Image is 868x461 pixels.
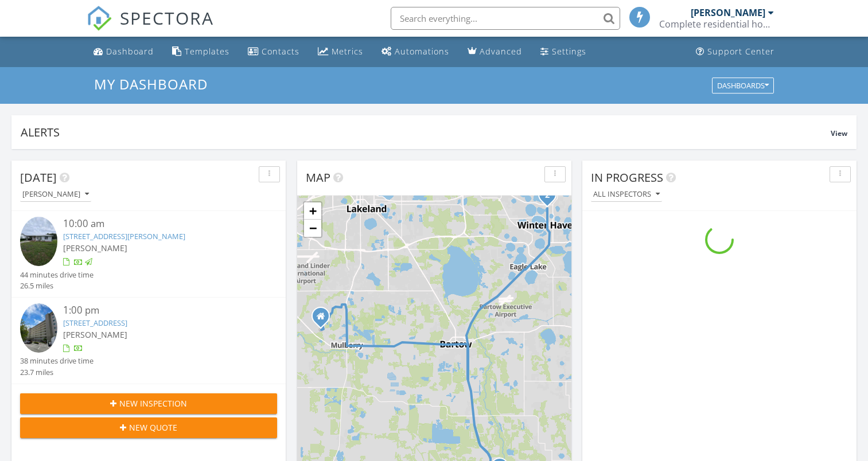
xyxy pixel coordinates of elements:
span: My Dashboard [94,75,208,93]
span: New Quote [129,421,177,433]
span: SPECTORA [120,6,214,30]
span: In Progress [591,170,663,185]
span: [DATE] [20,170,57,185]
a: Zoom in [304,202,321,220]
img: 9362160%2Fcover_photos%2F5z9RrIe2zGzFf2Wraseo%2Fsmall.jpg [20,217,57,266]
a: Dashboard [89,41,158,62]
a: Contacts [243,41,304,62]
div: 44 minutes drive time [20,269,94,280]
button: New Inspection [20,393,277,414]
div: Advanced [480,46,522,57]
a: [STREET_ADDRESS] [63,318,127,328]
span: New Inspection [119,397,187,409]
div: Dashboards [717,81,769,89]
input: Search everything... [391,7,620,30]
button: New Quote [20,417,277,438]
div: 23.7 miles [20,367,94,378]
a: Metrics [313,41,368,62]
div: 1:00 pm [63,303,256,318]
a: Advanced [463,41,527,62]
button: [PERSON_NAME] [20,187,91,202]
i: 2 [545,192,550,200]
a: SPECTORA [87,15,214,40]
div: 1776 6th St NW 709, Winter Haven, FL 33881 [547,194,554,201]
div: 10:00 am [63,217,256,231]
img: The Best Home Inspection Software - Spectora [87,6,112,31]
div: [PERSON_NAME] [22,190,89,198]
div: Metrics [332,46,363,57]
span: [PERSON_NAME] [63,329,127,340]
a: [STREET_ADDRESS][PERSON_NAME] [63,231,185,241]
a: 10:00 am [STREET_ADDRESS][PERSON_NAME] [PERSON_NAME] 44 minutes drive time 26.5 miles [20,217,277,291]
button: Dashboards [712,77,774,93]
div: Settings [552,46,586,57]
div: Templates [185,46,229,57]
div: Automations [395,46,449,57]
div: Alerts [21,124,831,140]
div: All Inspectors [593,190,660,198]
div: 2806 Woodland Meadows Rd, mulberry FL 33860 [321,316,328,323]
span: [PERSON_NAME] [63,243,127,253]
span: View [831,128,847,138]
a: Templates [168,41,234,62]
a: 1:00 pm [STREET_ADDRESS] [PERSON_NAME] 38 minutes drive time 23.7 miles [20,303,277,378]
div: Dashboard [106,46,154,57]
a: Settings [536,41,591,62]
a: Zoom out [304,220,321,237]
div: Support Center [707,46,774,57]
div: Contacts [262,46,299,57]
button: All Inspectors [591,187,662,202]
div: [PERSON_NAME] [691,7,765,18]
div: 26.5 miles [20,280,94,291]
a: Automations (Basic) [377,41,454,62]
a: Support Center [691,41,779,62]
span: Map [306,170,330,185]
img: 9326953%2Fcover_photos%2FfdSRhc3XXKOiGZLrwHWP%2Fsmall.jpg [20,303,57,353]
div: Complete residential home inspections LLC [659,18,774,30]
div: 38 minutes drive time [20,355,94,366]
